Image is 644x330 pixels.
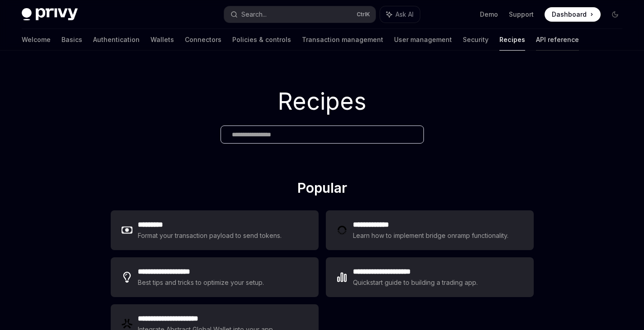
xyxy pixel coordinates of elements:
[463,29,489,51] a: Security
[509,10,534,19] a: Support
[608,7,622,22] button: Toggle dark mode
[545,7,601,22] a: Dashboard
[138,277,265,288] div: Best tips and tricks to optimize your setup.
[22,8,78,21] img: dark logo
[357,11,370,18] span: Ctrl K
[93,29,140,51] a: Authentication
[326,210,534,250] a: **** **** ***Learn how to implement bridge onramp functionality.
[353,277,478,288] div: Quickstart guide to building a trading app.
[536,29,579,51] a: API reference
[150,29,174,51] a: Wallets
[232,29,291,51] a: Policies & controls
[395,10,414,19] span: Ask AI
[185,29,221,51] a: Connectors
[394,29,452,51] a: User management
[111,180,534,200] h2: Popular
[138,230,282,241] div: Format your transaction payload to send tokens.
[61,29,82,51] a: Basics
[302,29,383,51] a: Transaction management
[480,10,498,19] a: Demo
[353,230,511,241] div: Learn how to implement bridge onramp functionality.
[380,6,420,23] button: Ask AI
[224,6,375,23] button: Search...CtrlK
[22,29,51,51] a: Welcome
[241,9,267,20] div: Search...
[552,10,587,19] span: Dashboard
[499,29,525,51] a: Recipes
[111,210,319,250] a: **** ****Format your transaction payload to send tokens.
